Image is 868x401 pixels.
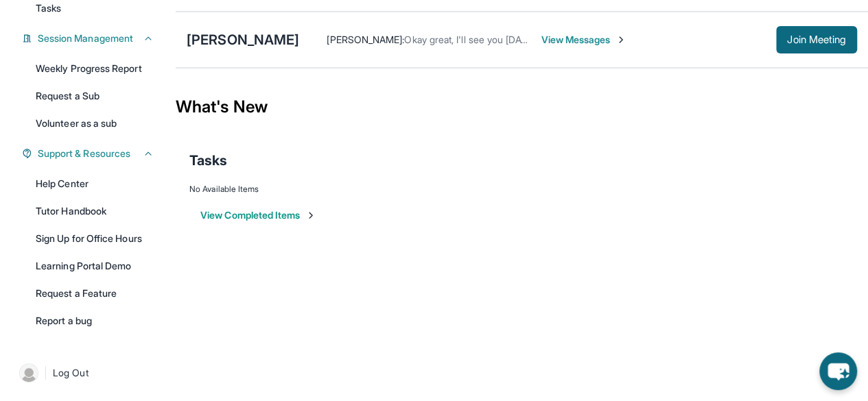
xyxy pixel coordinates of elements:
button: Support & Resources [32,147,154,160]
a: Learning Portal Demo [27,254,162,278]
button: chat-button [819,352,857,390]
a: Help Center [27,171,162,196]
span: [PERSON_NAME] : [327,34,404,45]
a: Request a Sub [27,84,162,108]
a: Sign Up for Office Hours [27,226,162,251]
img: user-img [19,363,38,382]
span: Tasks [36,1,61,15]
div: [PERSON_NAME] [187,30,299,49]
span: Tasks [189,151,227,170]
span: Support & Resources [38,147,130,160]
a: Tutor Handbook [27,199,162,223]
a: Weekly Progress Report [27,56,162,81]
a: Request a Feature [27,281,162,306]
a: Report a bug [27,308,162,333]
span: Session Management [38,32,133,45]
button: Session Management [32,32,154,45]
a: Volunteer as a sub [27,111,162,136]
img: Chevron-Right [615,34,626,45]
button: View Completed Items [200,208,316,222]
div: No Available Items [189,184,854,195]
span: View Messages [541,33,626,47]
span: | [44,365,47,381]
div: What's New [176,77,868,137]
a: |Log Out [14,358,162,388]
span: Join Meeting [787,36,846,44]
span: Log Out [53,366,89,380]
span: Okay great, I'll see you [DATE]! Please let me know if you have any questions or concerns [404,34,793,45]
button: Join Meeting [776,26,857,53]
